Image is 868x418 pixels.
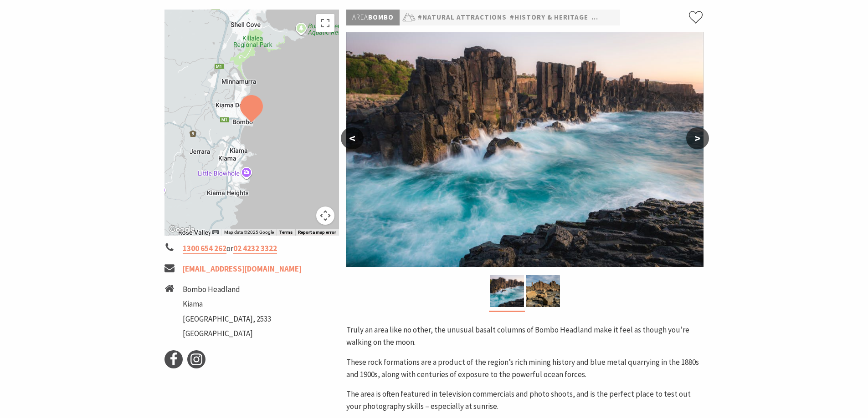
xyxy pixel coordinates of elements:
span: Area [352,13,368,21]
a: #Natural Attractions [418,12,507,23]
a: #History & Heritage [510,12,588,23]
a: 02 4232 3322 [233,243,277,254]
a: [EMAIL_ADDRESS][DOMAIN_NAME] [183,264,302,274]
p: The area is often featured in television commercials and photo shoots, and is the perfect place t... [346,388,704,413]
img: Bombo Quarry [490,275,524,307]
button: > [686,127,709,149]
img: Bombo Quarry [526,275,560,307]
li: Bombo Headland [183,283,271,296]
a: 1300 654 262 [183,243,226,254]
li: Kiama [183,298,271,310]
li: [GEOGRAPHIC_DATA] [183,327,271,340]
button: Keyboard shortcuts [212,229,219,236]
span: Map data ©2025 Google [224,230,274,235]
button: Toggle fullscreen view [316,14,334,32]
li: [GEOGRAPHIC_DATA], 2533 [183,313,271,325]
a: Open this area in Google Maps (opens a new window) [167,224,197,236]
p: These rock formations are a product of the region’s rich mining history and blue metal quarrying ... [346,356,704,381]
img: Bombo Quarry [346,32,704,267]
button: < [341,127,364,149]
p: Bombo [346,10,400,25]
button: Map camera controls [316,206,334,225]
a: Terms (opens in new tab) [279,230,293,235]
p: Truly an area like no other, the unusual basalt columns of Bombo Headland make it feel as though ... [346,324,704,348]
a: Report a map error [298,230,336,235]
li: or [164,242,339,255]
img: Google [167,224,197,236]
